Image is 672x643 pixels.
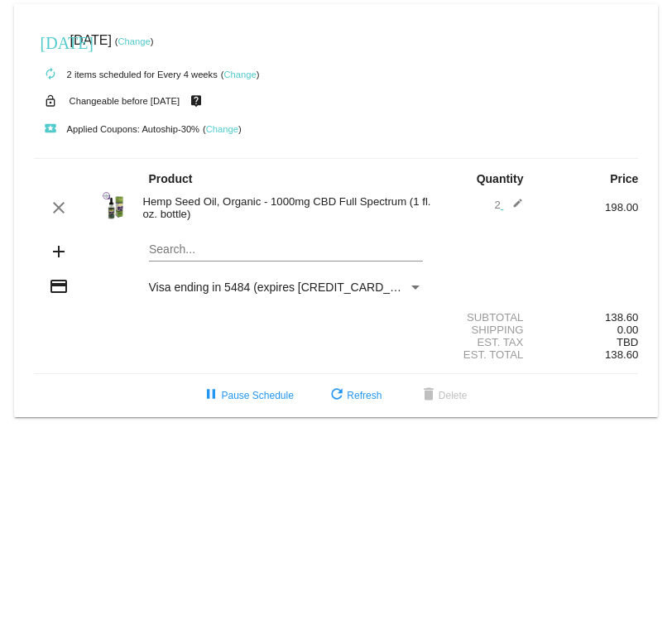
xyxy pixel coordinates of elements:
input: Search... [149,243,423,257]
div: Hemp Seed Oil, Organic - 1000mg CBD Full Spectrum (1 fl. oz. bottle) [134,195,436,220]
img: hemp-seed-oil-1000mg-jpg.webp [98,190,132,223]
button: Pause Schedule [188,381,306,410]
strong: Quantity [477,172,524,185]
button: Delete [406,381,481,410]
small: ( ) [115,36,154,46]
span: 138.60 [605,348,638,361]
div: 198.00 [538,201,639,214]
a: Change [206,124,238,134]
small: Applied Coupons: Autoship-30% [34,124,199,134]
small: Changeable before [DATE] [70,96,180,106]
mat-icon: delete [419,386,439,405]
span: Pause Schedule [201,390,293,401]
div: 138.60 [538,311,639,324]
a: Change [118,36,150,46]
small: ( ) [221,70,260,79]
span: [DATE] [70,33,111,47]
mat-icon: [DATE] [41,31,60,51]
span: Delete [419,390,468,401]
mat-icon: add [49,242,69,262]
small: ( ) [203,124,242,134]
strong: Price [610,172,638,185]
mat-icon: credit_card [49,276,69,296]
mat-icon: pause [201,386,221,405]
mat-icon: edit [503,198,523,218]
mat-icon: local_play [41,119,60,139]
mat-icon: live_help [186,90,206,112]
a: Change [223,70,256,79]
mat-icon: clear [49,198,69,218]
div: Est. Tax [437,336,538,348]
div: Shipping [437,324,538,336]
div: Subtotal [437,311,538,324]
span: 0.00 [617,324,639,336]
span: 2 [494,199,523,211]
button: Refresh [314,381,395,410]
div: Est. Total [437,348,538,361]
mat-icon: refresh [327,386,347,405]
mat-select: Payment Method [149,281,423,294]
strong: Product [149,172,193,185]
span: Refresh [327,390,382,401]
mat-icon: lock_open [41,90,60,112]
span: Visa ending in 5484 (expires [CREDIT_CARD_DATA]) [149,281,426,294]
mat-icon: autorenew [41,65,60,84]
small: 2 items scheduled for Every 4 weeks [34,70,218,79]
span: TBD [617,336,638,348]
